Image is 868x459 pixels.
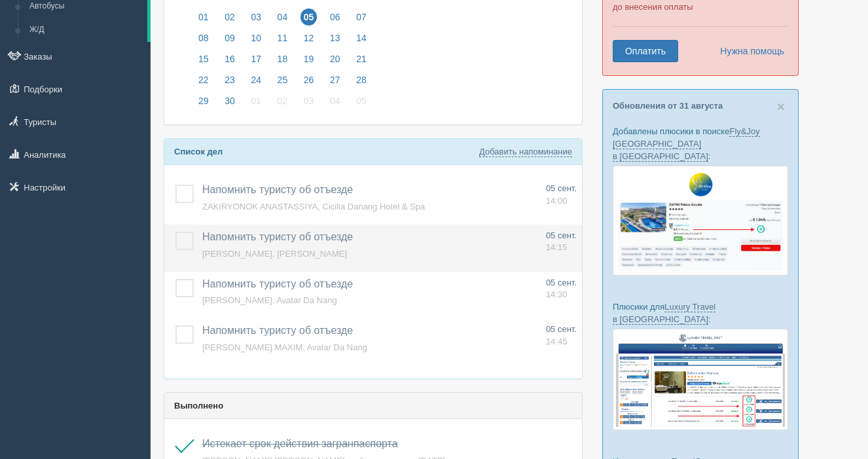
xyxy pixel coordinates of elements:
[191,94,216,115] a: 29
[202,325,353,336] a: Напомнить туристу об отъезде
[546,323,577,348] a: 05 сент. 14:45
[247,50,264,67] span: 17
[202,202,425,211] a: ZAKIRYONOK ANASTASSIYA, Cicilia Danang Hotel & Spa
[191,31,216,52] a: 08
[191,52,216,73] a: 15
[546,242,568,252] span: 14:15
[300,50,317,67] span: 19
[244,52,268,73] a: 17
[297,73,321,94] a: 26
[202,295,337,305] a: [PERSON_NAME], Avatar Da Nang
[191,10,216,31] a: 01
[353,50,370,67] span: 21
[613,302,715,325] a: Luxury Travel в [GEOGRAPHIC_DATA]
[323,31,348,52] a: 13
[327,50,344,67] span: 20
[24,18,147,42] a: Ж/Д
[274,50,291,67] span: 18
[274,9,291,26] span: 04
[777,99,785,114] span: ×
[202,249,347,259] a: [PERSON_NAME], [PERSON_NAME]
[221,71,238,88] span: 23
[712,40,785,62] a: Нужна помощь
[274,29,291,46] span: 11
[353,9,370,26] span: 07
[195,71,212,88] span: 22
[244,94,268,115] a: 01
[297,10,321,31] a: 05
[613,125,788,162] p: Добавлены плюсики в поиске :
[195,50,212,67] span: 15
[300,71,317,88] span: 26
[202,278,353,289] a: Напомнить туристу об отъезде
[300,29,317,46] span: 12
[202,342,367,352] a: [PERSON_NAME] MAXIM, Avatar Da Nang
[270,10,295,31] a: 04
[247,29,264,46] span: 10
[202,231,353,242] a: Напомнить туристу об отъезде
[546,230,577,240] span: 05 сент.
[546,277,577,301] a: 05 сент. 14:30
[349,52,371,73] a: 21
[221,50,238,67] span: 16
[546,324,577,334] span: 05 сент.
[247,92,264,109] span: 01
[195,29,212,46] span: 08
[546,337,568,346] span: 14:45
[300,92,317,109] span: 03
[217,10,242,31] a: 02
[244,73,268,94] a: 24
[546,183,577,193] span: 05 сент.
[327,29,344,46] span: 13
[297,52,321,73] a: 19
[217,52,242,73] a: 16
[323,10,348,31] a: 06
[174,147,223,156] b: Список дел
[221,29,238,46] span: 09
[221,92,238,109] span: 30
[546,230,577,254] a: 05 сент. 14:15
[270,31,295,52] a: 11
[247,9,264,26] span: 03
[349,10,371,31] a: 07
[349,94,371,115] a: 05
[323,52,348,73] a: 20
[613,166,788,276] img: fly-joy-de-proposal-crm-for-travel-agency.png
[546,183,577,207] a: 05 сент. 14:00
[202,438,398,449] a: Истекает срок действия загранпаспорта
[353,92,370,109] span: 05
[217,94,242,115] a: 30
[195,9,212,26] span: 01
[217,31,242,52] a: 09
[327,9,344,26] span: 06
[323,73,348,94] a: 27
[274,92,291,109] span: 02
[777,100,785,113] button: Close
[349,73,371,94] a: 28
[546,278,577,287] span: 05 сент.
[195,92,212,109] span: 29
[613,101,723,111] a: Обновления от 31 августа
[353,71,370,88] span: 28
[270,73,295,94] a: 25
[247,71,264,88] span: 24
[349,31,371,52] a: 14
[191,73,216,94] a: 22
[327,92,344,109] span: 04
[327,71,344,88] span: 27
[323,94,348,115] a: 04
[297,94,321,115] a: 03
[202,184,353,195] a: Напомнить туристу об отъезде
[613,126,760,162] a: Fly&Joy [GEOGRAPHIC_DATA] в [GEOGRAPHIC_DATA]
[546,289,568,299] span: 14:30
[174,401,223,411] b: Выполнено
[217,73,242,94] a: 23
[613,40,678,62] a: Оплатить
[270,94,295,115] a: 02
